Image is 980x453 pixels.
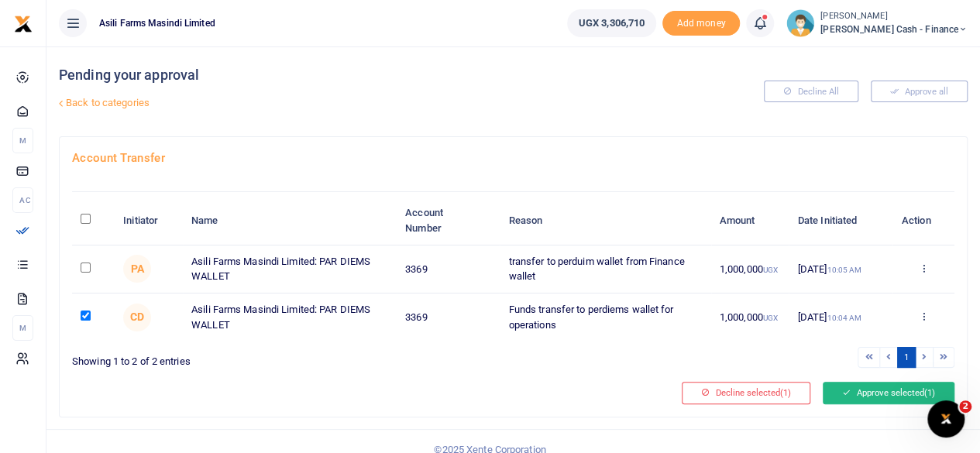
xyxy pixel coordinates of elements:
[72,149,954,166] h4: Account Transfer
[662,16,740,28] a: Add money
[820,10,968,23] small: [PERSON_NAME]
[711,245,789,293] td: 1,000,000
[763,314,778,322] small: UGX
[59,67,661,84] h4: Pending your approval
[500,197,710,245] th: Reason: activate to sort column ascending
[72,197,115,245] th: : activate to sort column descending
[397,197,500,245] th: Account Number: activate to sort column ascending
[561,9,662,37] li: Wallet ballance
[662,11,740,36] li: Toup your wallet
[183,245,397,293] td: Asili Farms Masindi Limited: PAR DIEMS WALLET
[14,15,33,33] img: logo-small
[780,387,791,398] span: (1)
[927,400,965,438] iframe: Intercom live chat
[123,255,151,283] span: Pricillah Ankunda
[892,197,954,245] th: Action: activate to sort column ascending
[93,16,222,30] span: Asili Farms Masindi Limited
[12,315,33,341] li: M
[789,293,892,341] td: [DATE]
[789,197,892,245] th: Date Initiated: activate to sort column ascending
[959,400,971,413] span: 2
[14,17,33,29] a: logo-small logo-large logo-large
[500,293,710,341] td: Funds transfer to perdiems wallet for operations
[183,293,397,341] td: Asili Farms Masindi Limited: PAR DIEMS WALLET
[662,11,740,36] span: Add money
[55,90,661,116] a: Back to categories
[789,245,892,293] td: [DATE]
[711,197,789,245] th: Amount: activate to sort column ascending
[397,245,500,293] td: 3369
[579,15,645,31] span: UGX 3,306,710
[711,293,789,341] td: 1,000,000
[12,128,33,153] li: M
[72,345,507,369] div: Showing 1 to 2 of 2 entries
[786,9,968,37] a: profile-user [PERSON_NAME] [PERSON_NAME] Cash - Finance
[500,245,710,293] td: transfer to perduim wallet from Finance wallet
[786,9,814,37] img: profile-user
[820,22,968,36] span: [PERSON_NAME] Cash - Finance
[924,387,935,398] span: (1)
[682,382,810,403] button: Decline selected(1)
[827,314,861,322] small: 10:04 AM
[123,304,151,331] span: Constantine Dusenge
[823,382,954,403] button: Approve selected(1)
[397,293,500,341] td: 3369
[763,266,778,274] small: UGX
[567,9,656,37] a: UGX 3,306,710
[12,187,33,213] li: Ac
[183,197,397,245] th: Name: activate to sort column ascending
[827,266,861,274] small: 10:05 AM
[115,197,183,245] th: Initiator: activate to sort column ascending
[897,347,916,368] a: 1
